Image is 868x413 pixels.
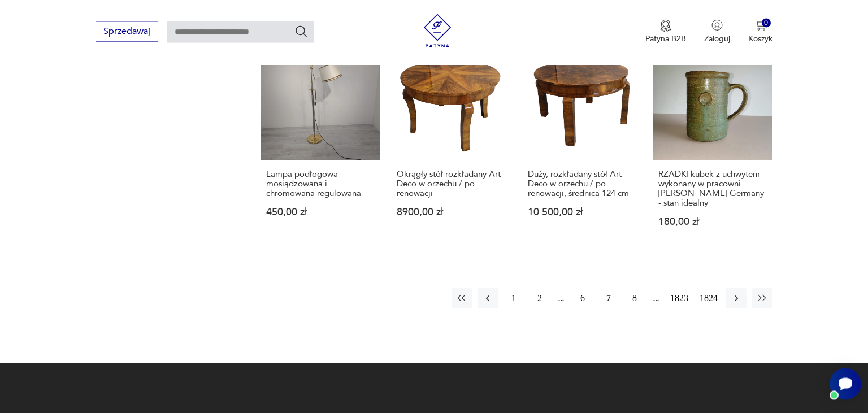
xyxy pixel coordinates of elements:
iframe: Smartsupp widget button [830,368,861,399]
p: 10 500,00 zł [528,207,637,217]
div: 0 [762,18,771,28]
p: Zaloguj [704,33,730,44]
button: 1823 [667,288,691,308]
button: Sprzedawaj [96,21,158,42]
h3: RZADKI kubek z uchwytem wykonany w pracowni [PERSON_NAME] Germany - stan idealny [658,169,767,208]
img: Patyna - sklep z meblami i dekoracjami vintage [420,14,454,47]
img: Ikona medalu [660,19,671,32]
a: Lampa podłogowa mosiądzowana i chromowana regulowanaLampa podłogowa mosiądzowana i chromowana reg... [261,41,380,249]
button: 1824 [697,288,721,308]
a: RZADKI kubek z uchwytem wykonany w pracowni Rudi Stahl Germany - stan idealnyRZADKI kubek z uchwy... [653,41,772,249]
button: 2 [530,288,550,308]
button: 7 [598,288,619,308]
img: Ikonka użytkownika [711,19,723,31]
p: Koszyk [748,33,772,44]
p: 8900,00 zł [397,207,506,217]
button: Patyna B2B [645,19,686,44]
button: 6 [572,288,593,308]
p: 180,00 zł [658,217,767,227]
button: 8 [624,288,645,308]
p: 450,00 zł [266,207,375,217]
p: Patyna B2B [645,33,686,44]
a: Okrągły stół rozkładany Art - Deco w orzechu / po renowacjiOkrągły stół rozkładany Art - Deco w o... [392,41,511,249]
h3: Duży, rozkładany stół Art-Deco w orzechu / po renowacji, średnica 124 cm [528,169,637,198]
button: 1 [504,288,524,308]
a: Duży, rozkładany stół Art-Deco w orzechu / po renowacji, średnica 124 cmDuży, rozkładany stół Art... [523,41,642,249]
a: Sprzedawaj [96,28,158,36]
img: Ikona koszyka [755,19,766,31]
button: Szukaj [294,24,308,38]
a: Ikona medaluPatyna B2B [645,19,686,44]
button: 0Koszyk [748,19,772,44]
h3: Okrągły stół rozkładany Art - Deco w orzechu / po renowacji [397,169,506,198]
h3: Lampa podłogowa mosiądzowana i chromowana regulowana [266,169,375,198]
button: Zaloguj [704,19,730,44]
